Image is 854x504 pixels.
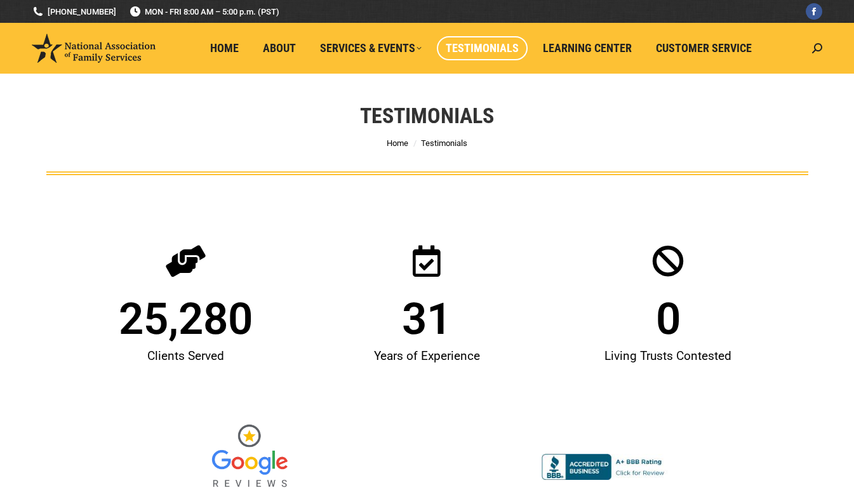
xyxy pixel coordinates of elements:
[202,416,297,498] img: Google Reviews
[254,36,305,60] a: About
[201,36,248,60] a: Home
[647,36,761,60] a: Customer Service
[119,297,253,341] span: 25,280
[554,341,782,371] div: Living Trusts Contested
[402,297,451,341] span: 31
[806,3,822,20] a: Facebook page opens in new window
[656,297,681,341] span: 0
[320,41,422,55] span: Services & Events
[312,341,541,371] div: Years of Experience
[534,36,641,60] a: Learning Center
[210,41,239,55] span: Home
[542,454,669,481] img: Accredited A+ with Better Business Bureau
[32,34,156,63] img: National Association of Family Services
[387,138,408,148] a: Home
[656,41,752,55] span: Customer Service
[421,138,467,148] span: Testimonials
[446,41,519,55] span: Testimonials
[543,41,632,55] span: Learning Center
[263,41,296,55] span: About
[72,341,300,371] div: Clients Served
[32,6,116,18] a: [PHONE_NUMBER]
[360,102,494,129] h1: Testimonials
[129,6,279,18] span: MON - FRI 8:00 AM – 5:00 p.m. (PST)
[437,36,528,60] a: Testimonials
